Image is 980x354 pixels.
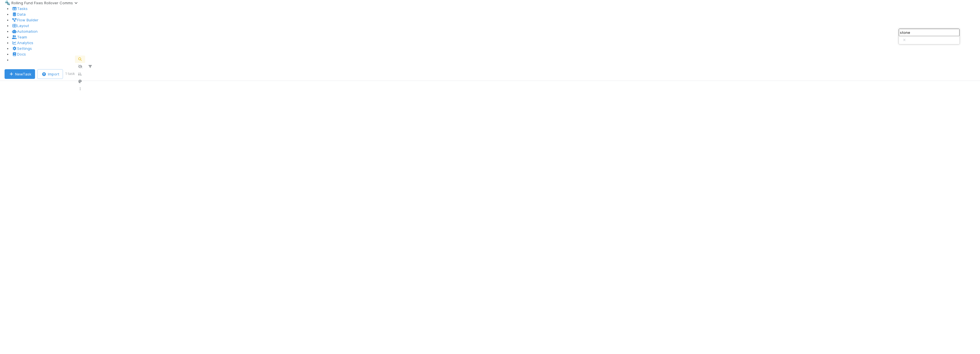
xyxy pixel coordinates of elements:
[37,69,63,79] button: Import
[11,40,33,45] a: Analytics
[5,0,10,5] span: 🔩
[65,71,75,76] small: 1 task
[11,6,28,11] span: Tasks
[5,69,35,79] button: NewTask
[11,46,32,51] a: Settings
[11,1,80,5] span: Rolling Fund Fixes Rollover Comms
[11,12,26,17] a: Data
[11,23,29,28] a: Layout
[11,52,26,56] a: Docs
[11,35,27,39] a: Team
[11,18,38,22] span: Flow Builder
[899,29,959,36] input: Search...
[11,29,38,34] a: Automation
